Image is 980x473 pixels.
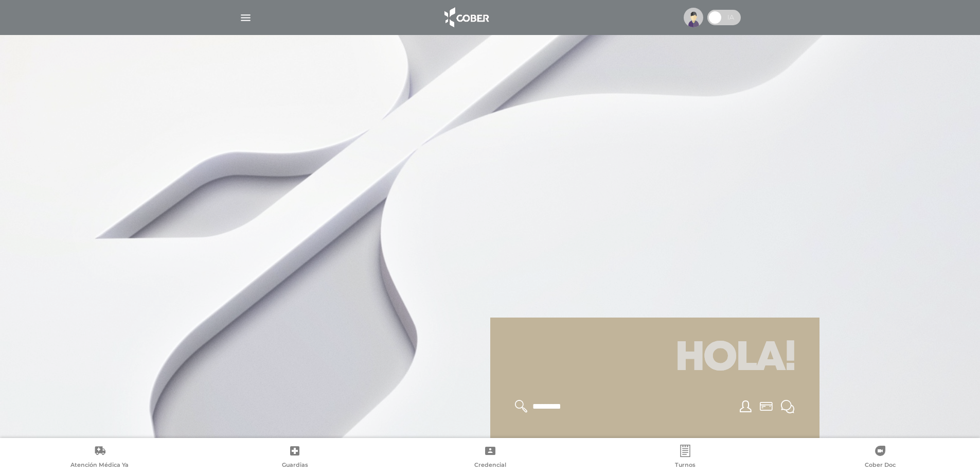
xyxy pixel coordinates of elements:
[865,461,896,470] span: Cober Doc
[675,461,696,470] span: Turnos
[197,445,392,471] a: Guardias
[282,461,308,470] span: Guardias
[503,330,807,388] h1: Hola!
[439,5,493,30] img: logo_cober_home-white.png
[474,461,506,470] span: Credencial
[587,445,782,471] a: Turnos
[70,461,129,470] span: Atención Médica Ya
[783,445,978,471] a: Cober Doc
[393,445,587,471] a: Credencial
[239,11,252,24] img: Cober_menu-lines-white.svg
[2,445,197,471] a: Atención Médica Ya
[684,8,703,27] img: profile-placeholder.svg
